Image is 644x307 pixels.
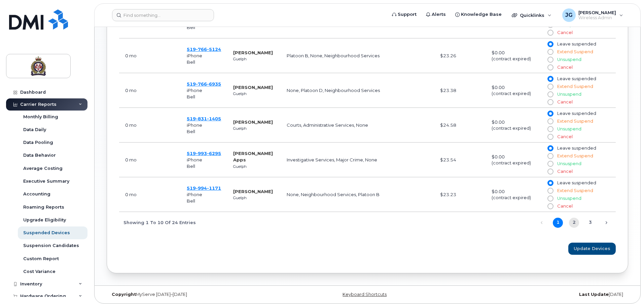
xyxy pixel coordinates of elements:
[454,292,628,297] div: [DATE]
[432,11,446,18] span: Alerts
[207,47,221,52] span: 5124
[557,22,581,27] span: Unsuspend
[547,41,553,47] input: Leave suspended
[187,47,221,52] span: 519
[557,30,573,35] span: Cancel
[434,143,486,177] td: $23.54
[233,195,247,200] small: Guelph
[187,116,221,121] span: 519
[486,108,541,143] td: $0.00
[492,160,535,166] div: (contract expired)
[281,143,434,177] td: Investigative Services, Major Crime, None
[421,8,451,21] a: Alerts
[547,204,553,209] input: Cancel
[112,292,136,297] strong: Copyright
[578,15,616,21] span: Wireless Admin
[547,57,553,62] input: Unsuspend
[119,216,196,228] div: Showing 1 to 10 of 24 entries
[547,65,553,70] input: Cancel
[281,177,434,212] td: None, Neighbourhood Services, Platoon B
[557,204,573,209] span: Cancel
[507,8,556,22] div: Quicklinks
[387,8,421,21] a: Support
[187,157,202,162] span: iPhone
[119,108,181,143] td: 0 mo
[187,122,202,128] span: iPhone
[547,92,553,97] input: Unsuspend
[547,146,553,151] input: Leave suspended
[107,292,281,297] div: MyServe [DATE]–[DATE]
[557,188,593,193] span: Extend Suspend
[557,49,593,54] span: Extend Suspend
[233,151,273,162] strong: [PERSON_NAME] Apps
[492,56,535,62] div: (contract expired)
[196,116,207,121] span: 831
[434,38,486,73] td: $23.26
[547,99,553,105] input: Cancel
[343,292,387,297] a: Keyboard Shortcuts
[233,57,247,61] small: Guelph
[547,180,553,186] input: Leave suspended
[557,41,596,47] span: Leave suspended
[119,73,181,108] td: 0 mo
[557,99,573,104] span: Cancel
[486,177,541,212] td: $0.00
[281,108,434,143] td: Courts, Administrative Services, None
[233,91,247,96] small: Guelph
[579,292,609,297] strong: Last Update
[281,73,434,108] td: None, Platoon D, Neighbourhood Services
[547,84,553,89] input: Extend Suspend
[601,218,611,228] a: Next
[557,169,573,174] span: Cancel
[434,177,486,212] td: $23.23
[547,30,553,35] input: Cancel
[558,8,628,22] div: Jonathan Green
[207,151,221,156] span: 6295
[565,11,573,19] span: JG
[486,143,541,177] td: $0.00
[520,12,544,18] span: Quicklinks
[557,84,593,89] span: Extend Suspend
[187,185,221,191] a: 5199941171
[187,88,202,93] span: iPhone
[553,218,563,228] a: 1
[233,85,273,90] strong: [PERSON_NAME]
[557,92,581,97] span: Unsuspend
[492,194,535,201] div: (contract expired)
[557,153,593,158] span: Extend Suspend
[557,111,596,116] span: Leave suspended
[196,81,207,87] span: 766
[537,218,547,228] a: Previous
[557,126,581,131] span: Unsuspend
[557,146,596,151] span: Leave suspended
[569,218,579,228] a: 2
[557,180,596,185] span: Leave suspended
[196,185,207,191] span: 994
[434,108,486,143] td: $24.58
[187,81,221,87] a: 5197666935
[486,73,541,108] td: $0.00
[196,47,207,52] span: 766
[187,25,195,30] span: Bell
[187,185,221,191] span: 519
[187,151,221,156] a: 5199936295
[281,38,434,73] td: Platoon B, None, Neighbourhood Services
[233,164,247,169] small: Guelph
[187,53,202,58] span: iPhone
[187,94,195,99] span: Bell
[187,129,195,134] span: Bell
[187,116,221,121] a: 5198311405
[547,196,553,201] input: Unsuspend
[492,90,535,97] div: (contract expired)
[187,47,221,52] a: 5197665124
[574,245,610,252] span: Update Devices
[557,65,573,70] span: Cancel
[547,161,553,166] input: Unsuspend
[557,161,581,166] span: Unsuspend
[547,49,553,55] input: Extend Suspend
[547,153,553,159] input: Extend Suspend
[578,10,616,15] span: [PERSON_NAME]
[461,11,502,18] span: Knowledge Base
[187,163,195,169] span: Bell
[547,169,553,174] input: Cancel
